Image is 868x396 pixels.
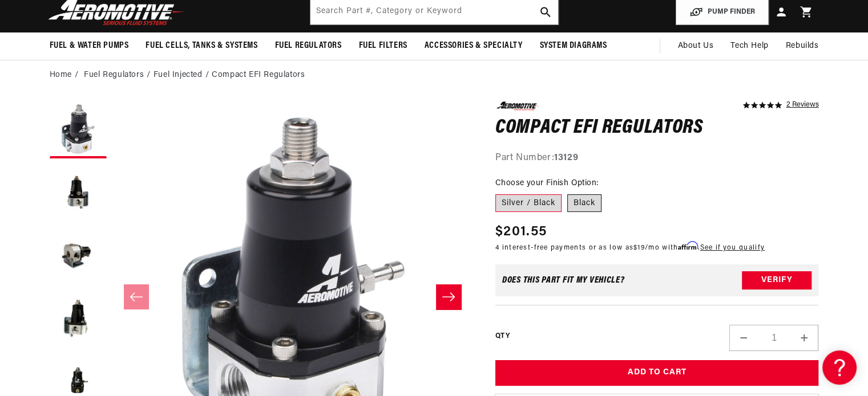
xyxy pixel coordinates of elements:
[742,271,812,289] button: Verify
[495,332,510,341] label: QTY
[777,32,827,60] summary: Rebuilds
[669,32,722,60] a: About Us
[267,32,350,59] summary: Fuel Regulators
[495,119,819,137] h1: Compact EFI Regulators
[50,69,72,81] a: Home
[495,194,562,213] label: Silver / Black
[700,244,765,251] a: See if you qualify - Learn more about Affirm Financing (opens in modal)
[540,40,607,52] span: System Diagrams
[633,244,645,251] span: $19
[425,40,523,52] span: Accessories & Specialty
[786,101,818,109] a: 2 reviews
[436,284,461,309] button: Slide right
[786,40,819,52] span: Rebuilds
[146,40,257,52] span: Fuel Cells, Tanks & Systems
[50,40,129,52] span: Fuel & Water Pumps
[495,177,599,189] legend: Choose your Finish Option:
[124,284,149,309] button: Slide left
[275,40,342,52] span: Fuel Regulators
[502,276,625,285] div: Does This part fit My vehicle?
[154,69,212,81] li: Fuel Injected
[730,40,768,52] span: Tech Help
[495,151,819,166] div: Part Number:
[416,32,531,59] summary: Accessories & Specialty
[212,69,305,81] li: Compact EFI Regulators
[50,69,819,81] nav: breadcrumbs
[678,242,698,250] span: Affirm
[722,32,777,60] summary: Tech Help
[531,32,616,59] summary: System Diagrams
[554,153,578,162] strong: 13129
[567,194,601,213] label: Black
[50,164,107,221] button: Load image 2 in gallery view
[50,289,107,346] button: Load image 4 in gallery view
[350,32,416,59] summary: Fuel Filters
[359,40,407,52] span: Fuel Filters
[495,242,765,253] p: 4 interest-free payments or as low as /mo with .
[50,227,107,284] button: Load image 3 in gallery view
[495,360,819,386] button: Add to Cart
[84,69,154,81] li: Fuel Regulators
[137,32,266,59] summary: Fuel Cells, Tanks & Systems
[50,101,107,158] button: Load image 1 in gallery view
[677,42,713,50] span: About Us
[41,32,138,59] summary: Fuel & Water Pumps
[495,222,547,242] span: $201.55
